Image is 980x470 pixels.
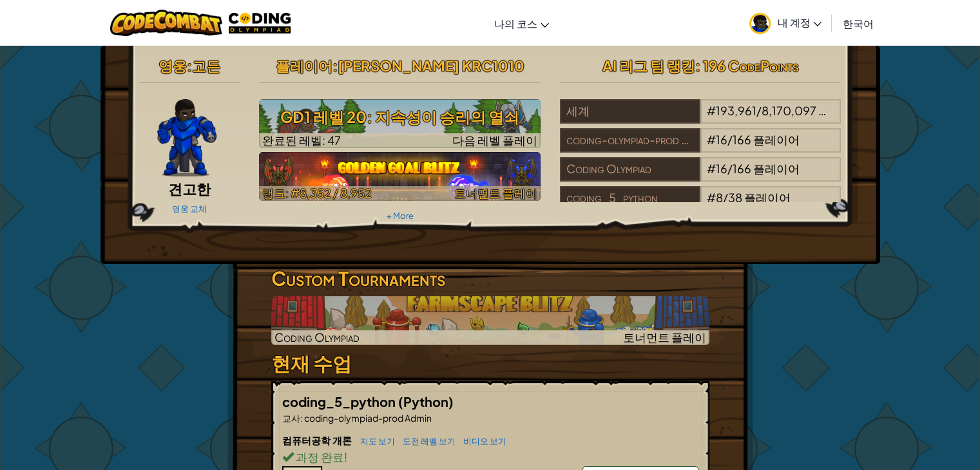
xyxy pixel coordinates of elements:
[728,190,742,205] span: 38
[560,157,700,182] div: Coding Olympiad
[282,393,398,409] span: coding_5_python
[262,133,341,147] span: 완료된 레벨: 47
[756,103,762,118] span: /
[749,13,771,34] img: avatar
[259,99,541,148] a: 다음 레벨 플레이
[842,17,873,30] span: 한국어
[744,190,791,205] span: 플레이어
[187,57,192,75] span: :
[727,132,733,147] span: /
[707,161,716,176] span: #
[560,99,700,124] div: 세계
[707,190,716,205] span: #
[262,185,372,200] span: 랭크: #8,352 / 8,952
[303,412,432,424] span: coding-olympiad-prod Admin
[282,434,354,446] span: 컴퓨터공학 개론
[733,132,751,147] span: 166
[777,15,821,29] span: 내 계정
[560,169,841,184] a: Coding Olympiad#16/166플레이어
[259,99,541,148] img: GD1 레벨 20: 지속성이 승리의 열쇠
[110,10,223,36] img: CodeCombat logo
[560,186,700,211] div: coding_5_python
[716,161,727,176] span: 16
[300,412,303,424] span: :
[623,330,706,344] span: 토너먼트 플레이
[168,180,211,198] span: 견고한
[275,57,332,75] span: 플레이어
[602,57,695,75] span: AI 리그 팀 랭킹
[294,449,344,464] span: 과정 완료
[332,57,337,75] span: :
[271,296,709,345] a: Coding Olympiad토너먼트 플레이
[274,330,360,344] span: Coding Olympiad
[398,393,454,409] span: (Python)
[337,57,524,75] span: [PERSON_NAME] KRC1010
[271,349,709,378] h3: 현재 수업
[560,198,841,213] a: coding_5_python#8/38플레이어
[695,57,799,75] span: : 196 CodePoints
[386,211,413,221] a: + More
[259,102,541,131] h3: GD1 레벨 20: 지속성이 승리의 열쇠
[396,436,456,446] a: 도전 레벨 보기
[229,13,291,33] img: MTO Coding Olympiad logo
[457,436,506,446] a: 비디오 보기
[560,140,841,155] a: coding-olympiad-prod Admin#16/166플레이어
[494,17,537,30] span: 나의 코스
[344,449,347,464] span: !
[707,132,716,147] span: #
[454,185,537,200] span: 토너먼트 플레이
[727,161,733,176] span: /
[753,132,800,147] span: 플레이어
[560,111,841,126] a: 세계#193,961/8,170,097플레이어
[733,161,751,176] span: 166
[753,161,800,176] span: 플레이어
[157,99,216,176] img: Gordon-selection-pose.png
[192,57,220,75] span: 고든
[723,190,728,205] span: /
[488,6,555,41] a: 나의 코스
[271,264,709,293] h3: Custom Tournaments
[836,6,879,41] a: 한국어
[172,203,207,214] a: 영웅 교체
[716,132,727,147] span: 16
[762,103,816,118] span: 8,170,097
[716,190,723,205] span: 8
[259,152,541,201] img: Golden Goal
[282,412,300,424] span: 교사
[707,103,716,118] span: #
[743,3,828,43] a: 내 계정
[354,436,395,446] a: 지도 보기
[716,103,756,118] span: 193,961
[271,296,709,345] img: Farmscape
[560,128,700,153] div: coding-olympiad-prod Admin
[259,152,541,201] a: 랭크: #8,352 / 8,952토너먼트 플레이
[159,57,187,75] span: 영웅
[452,133,537,147] span: 다음 레벨 플레이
